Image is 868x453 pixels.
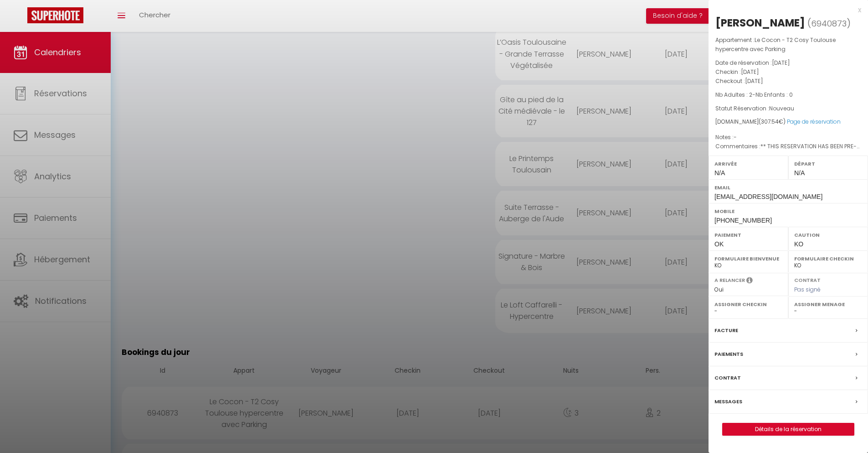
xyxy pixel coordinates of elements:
button: Détails de la réservation [722,423,854,436]
span: [PHONE_NUMBER] [714,217,772,224]
label: Email [714,183,862,192]
p: Statut Réservation : [715,104,861,113]
label: Formulaire Bienvenue [714,254,782,263]
p: Notes : [715,133,861,142]
div: [PERSON_NAME] [715,16,805,30]
label: Mobile [714,207,862,216]
label: Assigner Checkin [714,300,782,309]
label: Contrat [714,373,741,383]
label: Facture [714,326,738,335]
p: - [715,90,861,99]
span: Nb Enfants : 0 [755,91,793,99]
label: Départ [794,159,862,168]
p: Appartement : [715,36,861,54]
span: [DATE] [772,59,790,67]
p: Commentaires : [715,142,861,151]
label: A relancer [714,276,745,284]
span: Nouveau [769,104,794,112]
p: Checkin : [715,68,861,77]
span: 6940873 [811,18,847,29]
i: Sélectionner OUI si vous souhaiter envoyer les séquences de messages post-checkout [746,276,753,286]
span: N/A [794,169,805,177]
label: Contrat [794,276,821,282]
span: N/A [714,169,725,177]
span: Nb Adultes : 2 [715,91,752,99]
span: OK [714,240,724,248]
span: ( ) [807,17,851,30]
span: [EMAIL_ADDRESS][DOMAIN_NAME] [714,193,822,200]
span: [DATE] [741,68,759,76]
span: - [734,133,737,141]
p: Date de réservation : [715,58,861,68]
span: ( €) [759,118,786,125]
label: Assigner Menage [794,300,862,309]
span: [DATE] [745,77,763,85]
div: x [709,5,861,16]
label: Messages [714,397,742,406]
a: Page de réservation [787,118,841,125]
span: KO [794,240,803,248]
div: [DOMAIN_NAME] [715,118,861,126]
label: Formulaire Checkin [794,254,862,263]
p: Checkout : [715,77,861,86]
label: Arrivée [714,159,782,168]
span: Le Cocon - T2 Cosy Toulouse hypercentre avec Parking [715,36,836,53]
span: 307.54 [761,118,779,125]
label: Paiements [714,349,743,359]
label: Paiement [714,230,782,240]
a: Détails de la réservation [723,423,854,435]
label: Caution [794,230,862,240]
span: Pas signé [794,286,821,293]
